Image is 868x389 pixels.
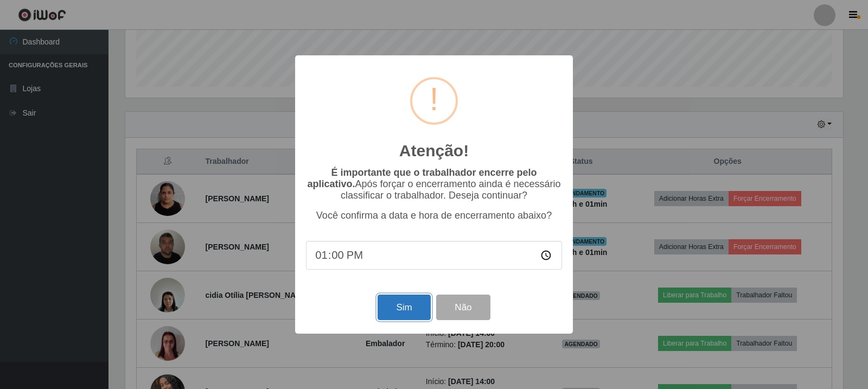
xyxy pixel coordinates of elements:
button: Sim [378,295,430,320]
p: Após forçar o encerramento ainda é necessário classificar o trabalhador. Deseja continuar? [306,167,562,201]
button: Não [436,295,490,320]
b: É importante que o trabalhador encerre pelo aplicativo. [307,167,537,189]
h2: Atenção! [399,141,469,161]
p: Você confirma a data e hora de encerramento abaixo? [306,210,562,221]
